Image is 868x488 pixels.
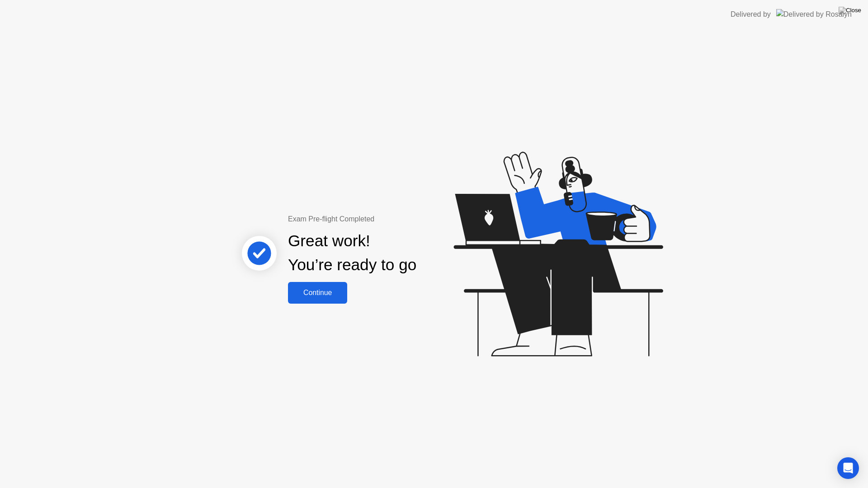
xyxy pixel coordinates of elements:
button: Continue [288,282,347,304]
div: Continue [291,289,344,297]
div: Delivered by [731,9,771,20]
div: Open Intercom Messenger [837,457,859,479]
img: Close [839,7,861,14]
div: Great work! You’re ready to go [288,229,416,277]
div: Exam Pre-flight Completed [288,214,475,225]
img: Delivered by Rosalyn [776,9,852,19]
